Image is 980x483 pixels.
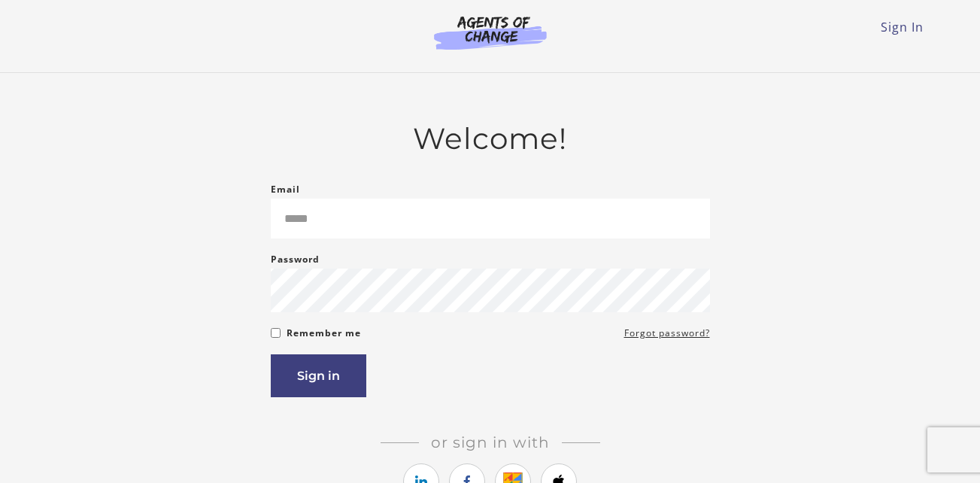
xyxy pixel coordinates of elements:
a: Forgot password? [624,324,710,342]
a: Sign In [881,19,924,35]
button: Sign in [271,354,366,397]
label: Email [271,181,300,199]
label: Password [271,251,320,269]
label: Remember me [287,324,361,342]
span: Or sign in with [419,433,562,451]
img: Agents of Change Logo [418,15,563,50]
h2: Welcome! [271,121,710,156]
